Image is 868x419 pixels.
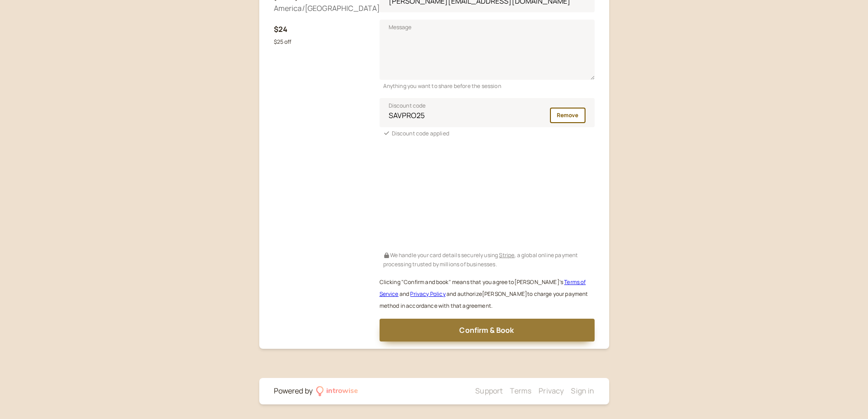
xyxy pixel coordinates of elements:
iframe: Secure payment input frame [378,143,596,249]
div: Powered by [274,385,313,397]
a: Terms of Service [380,278,586,298]
small: $25 off [274,38,292,46]
div: Anything you want to share before the session [380,80,595,90]
a: Terms [510,386,531,396]
textarea: Message [380,20,595,80]
span: Confirm & Book [459,325,514,335]
button: Confirm & Book [380,319,595,341]
a: Privacy [539,386,564,396]
a: introwise [316,385,359,397]
span: Message [389,23,412,32]
div: America/[GEOGRAPHIC_DATA] [274,3,365,15]
small: Clicking "Confirm and book" means that you agree to [PERSON_NAME] ' s and and authorize [PERSON_N... [380,278,588,310]
b: $24 [274,24,288,34]
input: Discount code [380,98,595,127]
a: Stripe [499,251,514,259]
div: introwise [326,385,358,397]
span: Discount code applied [392,129,449,137]
a: Support [475,386,503,396]
a: Sign in [571,386,594,396]
span: Discount code [389,101,426,110]
div: We handle your card details securely using , a global online payment processing trusted by millio... [380,249,595,269]
span: Remove [557,111,579,119]
a: Privacy Policy [410,290,445,298]
button: Remove [550,108,586,123]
